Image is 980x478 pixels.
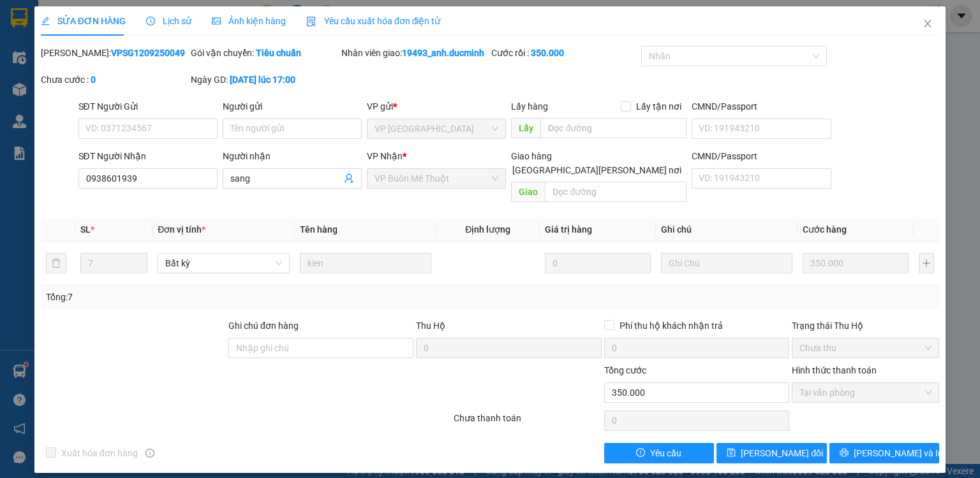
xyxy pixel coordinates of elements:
[799,338,932,358] span: Chưa thu
[531,48,564,58] b: 350.000
[158,224,205,235] span: Đơn vị tính
[511,118,540,138] span: Lấy
[511,101,548,112] span: Lấy hàng
[212,17,221,25] span: picture
[604,365,646,375] span: Tổng cước
[145,449,154,458] span: info-circle
[375,169,498,188] span: VP Buôn Mê Thuột
[507,163,687,177] span: [GEOGRAPHIC_DATA][PERSON_NAME] nơi
[228,321,299,331] label: Ghi chú đơn hàng
[78,149,218,163] div: SĐT Người Nhận
[491,46,639,60] div: Cước rồi :
[803,224,847,235] span: Cước hàng
[416,321,445,331] span: Thu Hộ
[604,443,715,463] button: exclamation-circleYêu cầu
[692,149,831,163] div: CMND/Passport
[540,118,687,138] input: Dọc đường
[165,254,281,273] span: Bất kỳ
[367,99,506,113] div: VP gửi
[854,446,943,460] span: [PERSON_NAME] và In
[146,16,191,26] span: Lịch sử
[799,383,932,402] span: Tại văn phòng
[78,99,218,113] div: SĐT Người Gửi
[46,290,379,304] div: Tổng: 7
[46,253,66,273] button: delete
[300,253,431,273] input: VD: Bàn, Ghế
[465,224,510,235] span: Định lượng
[344,173,354,184] span: user-add
[511,151,552,161] span: Giao hàng
[80,224,91,235] span: SL
[256,48,301,58] b: Tiêu chuẩn
[41,73,188,87] div: Chưa cước :
[375,119,498,138] span: VP Sài Gòn
[228,338,413,358] input: Ghi chú đơn hàng
[230,75,295,85] b: [DATE] lúc 17:00
[741,446,823,460] span: [PERSON_NAME] đổi
[829,443,940,463] button: printer[PERSON_NAME] và In
[306,17,316,27] img: icon
[41,16,126,26] span: SỬA ĐƠN HÀNG
[56,446,143,460] span: Xuất hóa đơn hàng
[545,253,651,273] input: 0
[803,253,909,273] input: 0
[146,17,155,25] span: clock-circle
[661,253,792,273] input: Ghi Chú
[656,217,798,242] th: Ghi chú
[511,182,545,202] span: Giao
[840,448,849,458] span: printer
[910,6,946,42] button: Close
[650,446,681,460] span: Yêu cầu
[223,99,362,113] div: Người gửi
[212,16,286,26] span: Ảnh kiện hàng
[631,99,687,113] span: Lấy tận nơi
[636,448,645,458] span: exclamation-circle
[452,411,602,433] div: Chưa thanh toán
[545,224,592,235] span: Giá trị hàng
[792,365,877,375] label: Hình thức thanh toán
[111,48,185,58] b: VPSG1209250049
[191,46,338,60] div: Gói vận chuyển:
[41,46,188,60] div: [PERSON_NAME]:
[923,18,933,29] span: close
[223,149,362,163] div: Người nhận
[91,75,96,85] b: 0
[41,17,50,25] span: edit
[727,448,736,458] span: save
[692,99,831,113] div: CMND/Passport
[191,73,338,87] div: Ngày GD:
[919,253,934,273] button: plus
[614,319,728,333] span: Phí thu hộ khách nhận trả
[300,224,338,235] span: Tên hàng
[792,319,939,333] div: Trạng thái Thu Hộ
[402,48,484,58] b: 19493_anh.ducminh
[367,151,403,161] span: VP Nhận
[306,16,441,26] span: Yêu cầu xuất hóa đơn điện tử
[341,46,489,60] div: Nhân viên giao:
[545,182,687,202] input: Dọc đường
[716,443,827,463] button: save[PERSON_NAME] đổi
